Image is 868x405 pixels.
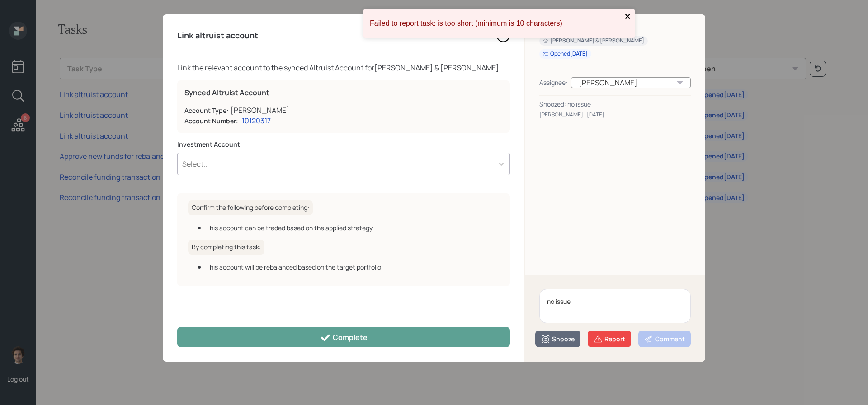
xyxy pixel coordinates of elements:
[543,50,588,58] div: Opened [DATE]
[370,19,622,28] div: Failed to report task: is too short (minimum is 10 characters)
[535,331,580,347] button: Snooze
[182,159,209,169] div: Select...
[188,240,264,255] h6: By completing this task:
[206,223,499,233] div: This account can be traded based on the applied strategy
[539,78,567,87] div: Assignee:
[543,37,644,45] div: [PERSON_NAME] & [PERSON_NAME]
[177,140,510,149] label: Investment Account
[594,335,625,344] div: Report
[184,88,503,98] label: Synced Altruist Account
[571,77,691,88] div: [PERSON_NAME]
[539,99,691,109] div: Snoozed: no issue
[588,331,631,347] button: Report
[184,116,238,126] label: Account Number:
[206,262,499,272] div: This account will be rebalanced based on the target portfolio
[188,200,313,215] h6: Confirm the following before completing:
[587,111,604,119] div: [DATE]
[644,335,685,344] div: Comment
[541,335,575,344] div: Snooze
[539,111,583,119] div: [PERSON_NAME]
[638,331,691,347] button: Comment
[320,332,368,343] div: Complete
[177,327,510,347] button: Complete
[242,116,271,126] a: 10120317
[177,62,510,73] div: Link the relevant account to the synced Altruist Account for [PERSON_NAME] & [PERSON_NAME] .
[625,13,631,21] button: close
[184,106,229,115] label: Account Type:
[177,31,258,41] h4: Link altruist account
[539,289,691,323] textarea: no issue
[231,105,289,116] div: [PERSON_NAME]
